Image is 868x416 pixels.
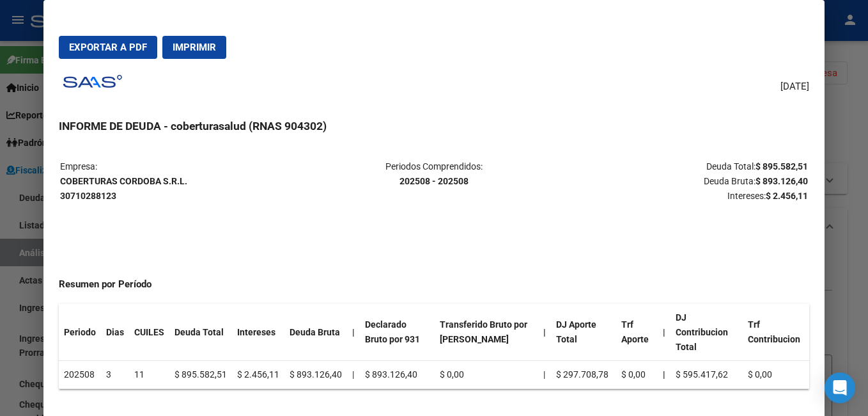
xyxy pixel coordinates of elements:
[538,304,551,361] th: |
[129,304,169,361] th: CUILES
[59,277,809,292] h4: Resumen por Período
[169,361,232,389] td: $ 895.582,51
[162,36,226,59] button: Imprimir
[129,361,169,389] td: 11
[399,176,469,186] strong: 202508 - 202508
[538,361,551,389] td: |
[825,372,855,403] div: Open Intercom Messenger
[101,361,129,389] td: 3
[360,304,435,361] th: Declarado Bruto por 931
[232,304,284,361] th: Intereses
[766,191,808,201] strong: $ 2.456,11
[347,361,360,389] td: |
[310,159,559,189] p: Periodos Comprendidos:
[169,304,232,361] th: Deuda Total
[756,176,808,186] strong: $ 893.126,40
[658,361,670,389] th: |
[780,79,809,94] span: [DATE]
[435,304,538,361] th: Transferido Bruto por [PERSON_NAME]
[670,304,743,361] th: DJ Contribucion Total
[59,36,157,59] button: Exportar a PDF
[435,361,538,389] td: $ 0,00
[69,42,147,53] span: Exportar a PDF
[616,361,658,389] td: $ 0,00
[101,304,129,361] th: Dias
[59,304,101,361] th: Periodo
[658,304,670,361] th: |
[232,361,284,389] td: $ 2.456,11
[670,361,743,389] td: $ 595.417,62
[559,159,808,203] p: Deuda Total: Deuda Bruta: Intereses:
[551,304,617,361] th: DJ Aporte Total
[173,42,216,53] span: Imprimir
[59,118,809,134] h3: INFORME DE DEUDA - coberturasalud (RNAS 904302)
[756,161,808,172] strong: $ 895.582,51
[60,176,187,201] strong: COBERTURAS CORDOBA S.R.L. 30710288123
[59,361,101,389] td: 202508
[551,361,617,389] td: $ 297.708,78
[347,304,360,361] th: |
[743,304,809,361] th: Trf Contribucion
[743,361,809,389] td: $ 0,00
[616,304,658,361] th: Trf Aporte
[284,304,347,361] th: Deuda Bruta
[360,361,435,389] td: $ 893.126,40
[60,159,309,203] p: Empresa:
[284,361,347,389] td: $ 893.126,40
